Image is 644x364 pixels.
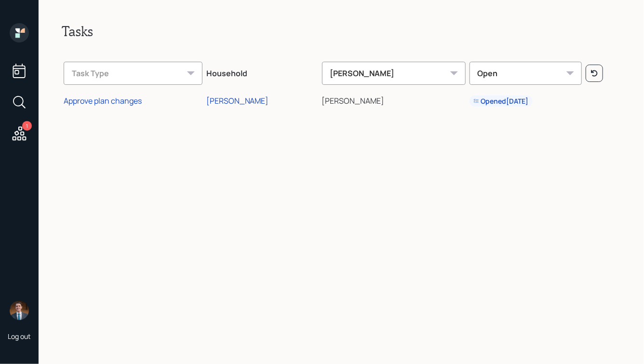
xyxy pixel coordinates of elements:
div: [PERSON_NAME] [322,62,466,85]
img: hunter_neumayer.jpg [10,301,29,320]
h2: Tasks [62,23,621,40]
div: Log out [8,332,31,341]
div: Approve plan changes [64,95,142,106]
div: Open [470,62,582,85]
div: [PERSON_NAME] [206,95,269,106]
td: [PERSON_NAME] [320,89,468,111]
div: Opened [DATE] [473,96,529,106]
th: Household [204,55,320,89]
div: 1 [22,121,32,131]
div: Task Type [64,62,202,85]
